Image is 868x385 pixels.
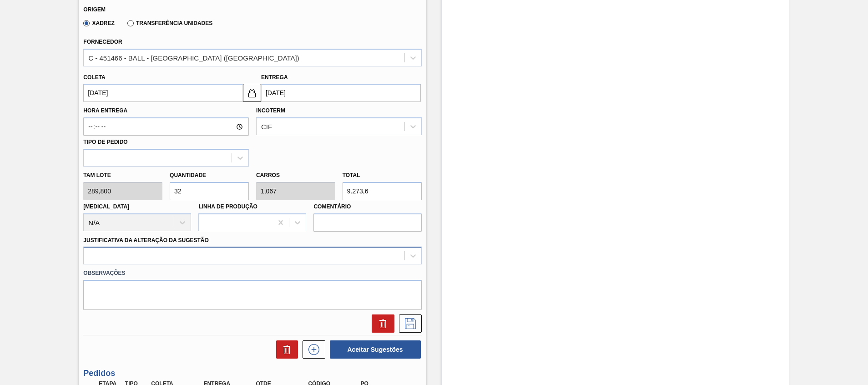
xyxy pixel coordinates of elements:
label: [MEDICAL_DATA] [83,203,129,210]
div: CIF [261,123,272,131]
div: Aceitar Sugestões [325,339,422,360]
input: dd/mm/yyyy [261,84,421,102]
div: Excluir Sugestão [367,314,394,333]
label: Total [343,172,360,178]
label: Xadrez [83,20,115,26]
img: locked [247,87,257,98]
label: Quantidade [170,172,206,178]
label: Comentário [313,200,421,213]
label: Transferência Unidades [127,20,212,26]
label: Incoterm [256,107,285,114]
div: C - 451466 - BALL - [GEOGRAPHIC_DATA] ([GEOGRAPHIC_DATA]) [88,54,299,61]
label: Coleta [83,74,105,81]
button: Aceitar Sugestões [330,340,421,359]
div: Excluir Sugestões [272,340,298,359]
label: Justificativa da Alteração da Sugestão [83,237,209,243]
label: Tam lote [83,169,162,182]
label: Entrega [261,74,288,81]
label: Tipo de pedido [83,139,127,145]
div: Nova sugestão [298,340,325,359]
label: Carros [256,172,280,178]
button: locked [243,84,261,102]
h3: Pedidos [83,369,421,378]
input: dd/mm/yyyy [83,84,243,102]
label: Fornecedor [83,39,122,45]
label: Hora Entrega [83,104,249,117]
div: Salvar Sugestão [394,314,422,333]
label: Observações [83,267,421,280]
label: Origem [83,6,106,13]
label: Linha de Produção [198,203,257,210]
